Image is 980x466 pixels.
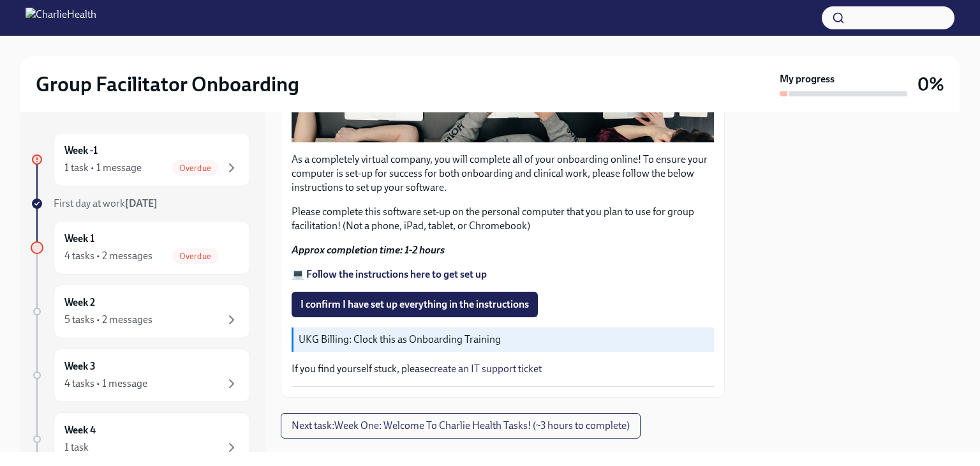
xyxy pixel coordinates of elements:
[36,71,299,97] h2: Group Facilitator Onboarding
[31,412,250,466] a: Week 41 task
[292,205,714,233] p: Please complete this software set-up on the personal computer that you plan to use for group faci...
[281,413,641,439] button: Next task:Week One: Welcome To Charlie Health Tasks! (~3 hours to complete)
[64,161,142,175] div: 1 task • 1 message
[299,333,709,347] p: UKG Billing: Clock this as Onboarding Training
[292,419,630,432] span: Next task : Week One: Welcome To Charlie Health Tasks! (~3 hours to complete)
[292,292,538,317] button: I confirm I have set up everything in the instructions
[301,298,529,311] span: I confirm I have set up everything in the instructions
[64,249,152,263] div: 4 tasks • 2 messages
[64,144,98,158] h6: Week -1
[172,163,219,173] span: Overdue
[917,73,944,96] h3: 0%
[26,8,96,28] img: CharlieHealth
[64,440,89,455] div: 1 task
[64,313,152,327] div: 5 tasks • 2 messages
[292,153,714,195] p: As a completely virtual company, you will complete all of your onboarding online! To ensure your ...
[172,252,219,261] span: Overdue
[54,197,158,209] span: First day at work
[64,232,94,246] h6: Week 1
[31,197,250,211] a: First day at work[DATE]
[780,72,835,86] strong: My progress
[31,133,250,186] a: Week -11 task • 1 messageOverdue
[64,377,147,391] div: 4 tasks • 1 message
[292,244,445,256] strong: Approx completion time: 1-2 hours
[292,362,714,376] p: If you find yourself stuck, please
[64,423,96,437] h6: Week 4
[64,359,96,373] h6: Week 3
[292,268,487,280] a: 💻 Follow the instructions here to get set up
[31,349,250,402] a: Week 34 tasks • 1 message
[429,363,542,375] a: create an IT support ticket
[125,197,158,209] strong: [DATE]
[31,285,250,338] a: Week 25 tasks • 2 messages
[64,296,95,310] h6: Week 2
[31,221,250,274] a: Week 14 tasks • 2 messagesOverdue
